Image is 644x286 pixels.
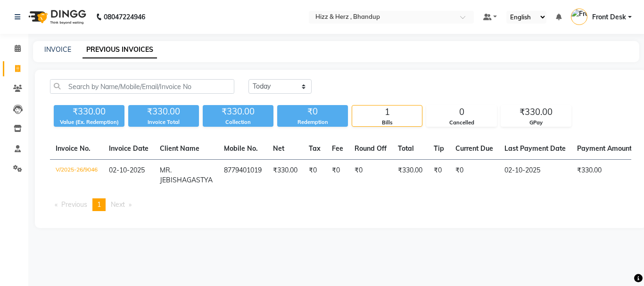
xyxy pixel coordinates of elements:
[326,160,349,191] td: ₹0
[111,200,125,209] span: Next
[277,118,348,126] div: Redemption
[24,4,89,30] img: logo
[50,160,103,191] td: V/2025-26/9046
[303,160,326,191] td: ₹0
[504,144,566,153] span: Last Payment Date
[267,160,303,191] td: ₹330.00
[434,144,444,153] span: Tip
[218,160,267,191] td: 8779401019
[54,105,124,118] div: ₹330.00
[501,106,571,119] div: ₹330.00
[427,106,496,119] div: 0
[109,166,145,174] span: 02-10-2025
[97,200,101,209] span: 1
[224,144,258,153] span: Mobile No.
[571,8,587,25] img: Front Desk
[398,144,414,153] span: Total
[273,144,284,153] span: Net
[56,144,91,153] span: Invoice No.
[128,105,199,118] div: ₹330.00
[332,144,343,153] span: Fee
[203,118,273,126] div: Collection
[501,119,571,127] div: GPay
[50,79,234,94] input: Search by Name/Mobile/Email/Invoice No
[54,118,124,126] div: Value (Ex. Redemption)
[577,144,638,153] span: Payment Amount
[160,166,182,184] span: MR. JEBISH
[203,105,273,118] div: ₹330.00
[309,144,321,153] span: Tax
[352,119,422,127] div: Bills
[83,41,157,58] a: PREVIOUS INVOICES
[128,118,199,126] div: Invoice Total
[50,198,631,211] nav: Pagination
[44,45,71,54] a: INVOICE
[592,12,626,22] span: Front Desk
[499,160,571,191] td: 02-10-2025
[182,176,213,184] span: AGASTYA
[160,144,199,153] span: Client Name
[571,160,644,191] td: ₹330.00
[61,200,87,209] span: Previous
[450,160,499,191] td: ₹0
[109,144,149,153] span: Invoice Date
[392,160,428,191] td: ₹330.00
[355,144,387,153] span: Round Off
[455,144,493,153] span: Current Due
[427,119,496,127] div: Cancelled
[349,160,392,191] td: ₹0
[104,4,145,30] b: 08047224946
[352,106,422,119] div: 1
[428,160,450,191] td: ₹0
[277,105,348,118] div: ₹0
